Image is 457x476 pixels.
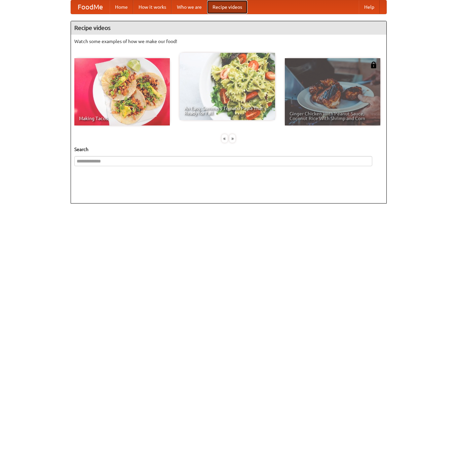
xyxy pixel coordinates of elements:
a: FoodMe [71,0,110,14]
p: Watch some examples of how we make our food! [74,38,383,45]
h4: Recipe videos [71,21,386,35]
img: 483408.png [370,62,377,68]
a: Making Tacos [74,58,170,125]
a: Recipe videos [207,0,247,14]
div: » [229,134,235,143]
div: « [222,134,228,143]
a: Who we are [172,0,207,14]
span: An Easy, Summery Tomato Pasta That's Ready for Fall [184,106,270,115]
span: Making Tacos [79,116,165,121]
a: How it works [133,0,172,14]
a: Help [359,0,380,14]
a: An Easy, Summery Tomato Pasta That's Ready for Fall [180,53,275,120]
h5: Search [74,146,383,153]
a: Home [110,0,133,14]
